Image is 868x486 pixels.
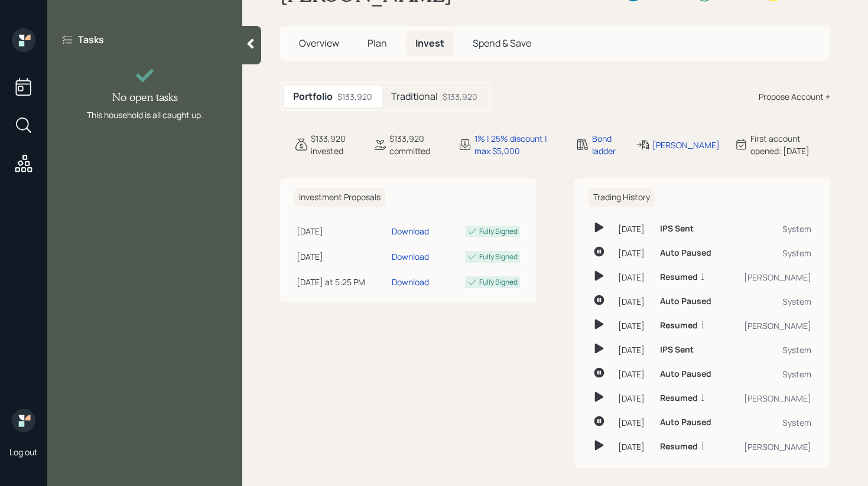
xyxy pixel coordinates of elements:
[368,37,387,50] span: Plan
[392,250,429,263] div: Download
[618,247,651,259] div: [DATE]
[311,132,359,157] div: $133,920 invested
[660,224,694,234] h6: IPS Sent
[660,272,698,282] h6: Resumed
[592,132,622,157] div: Bond ladder
[9,446,38,458] div: Log out
[618,223,651,235] div: [DATE]
[618,368,651,380] div: [DATE]
[297,250,387,263] div: [DATE]
[731,271,811,283] div: [PERSON_NAME]
[731,344,811,356] div: System
[731,319,811,332] div: [PERSON_NAME]
[660,393,698,403] h6: Resumed
[112,91,178,104] h4: No open tasks
[731,223,811,235] div: System
[337,90,372,103] div: $133,920
[618,319,651,332] div: [DATE]
[415,37,444,50] span: Invest
[660,345,694,355] h6: IPS Sent
[87,109,203,121] div: This household is all caught up.
[652,139,720,151] div: [PERSON_NAME]
[473,37,531,50] span: Spend & Save
[293,91,333,102] h5: Portfolio
[731,441,811,453] div: [PERSON_NAME]
[759,90,830,103] div: Propose Account +
[750,132,830,157] div: First account opened: [DATE]
[297,276,387,288] div: [DATE] at 5:25 PM
[479,277,518,288] div: Fully Signed
[731,416,811,429] div: System
[391,91,438,102] h5: Traditional
[479,252,518,262] div: Fully Signed
[731,295,811,308] div: System
[618,416,651,429] div: [DATE]
[392,276,429,288] div: Download
[589,188,655,207] h6: Trading History
[731,392,811,405] div: [PERSON_NAME]
[660,321,698,331] h6: Resumed
[731,247,811,259] div: System
[12,409,35,432] img: retirable_logo.png
[731,368,811,380] div: System
[660,417,711,428] h6: Auto Paused
[618,344,651,356] div: [DATE]
[618,441,651,453] div: [DATE]
[618,271,651,283] div: [DATE]
[294,188,385,207] h6: Investment Proposals
[660,248,711,258] h6: Auto Paused
[618,295,651,308] div: [DATE]
[660,296,711,306] h6: Auto Paused
[297,225,387,237] div: [DATE]
[443,90,477,103] div: $133,920
[299,37,339,50] span: Overview
[474,132,561,157] div: 1% | 25% discount | max $5,000
[618,392,651,405] div: [DATE]
[479,226,518,237] div: Fully Signed
[392,225,429,237] div: Download
[660,369,711,379] h6: Auto Paused
[660,442,698,452] h6: Resumed
[389,132,444,157] div: $133,920 committed
[78,33,104,46] label: Tasks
